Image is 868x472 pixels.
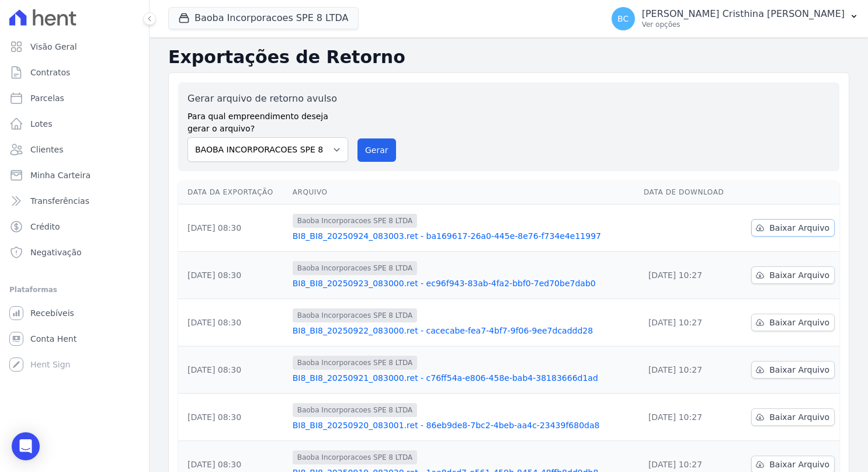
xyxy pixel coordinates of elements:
span: Baixar Arquivo [769,364,829,376]
span: Lotes [30,118,53,130]
a: Parcelas [5,86,144,110]
a: BI8_BI8_20250922_083000.ret - cacecabe-fea7-4bf7-9f06-9ee7dcaddd28 [293,325,634,336]
label: Gerar arquivo de retorno avulso [188,92,348,106]
td: [DATE] 08:30 [178,204,288,252]
span: Baoba Incorporacoes SPE 8 LTDA [293,214,418,228]
td: [DATE] 08:30 [178,394,288,441]
span: Negativação [30,247,82,258]
td: [DATE] 08:30 [178,346,288,394]
a: Crédito [5,215,144,238]
p: [PERSON_NAME] Cristhina [PERSON_NAME] [642,8,845,20]
span: BC [617,15,629,23]
a: Negativação [5,241,144,264]
a: Recebíveis [5,301,144,325]
a: Clientes [5,138,144,161]
a: Baixar Arquivo [751,314,835,331]
span: Baixar Arquivo [769,317,829,328]
span: Baoba Incorporacoes SPE 8 LTDA [293,261,418,275]
span: Clientes [30,144,63,155]
a: BI8_BI8_20250920_083001.ret - 86eb9de8-7bc2-4beb-aa4c-23439f680da8 [293,419,634,431]
label: Para qual empreendimento deseja gerar o arquivo? [188,106,348,135]
button: BC [PERSON_NAME] Cristhina [PERSON_NAME] Ver opções [602,2,868,35]
a: Minha Carteira [5,164,144,187]
a: Visão Geral [5,35,144,58]
a: BI8_BI8_20250921_083000.ret - c76ff54a-e806-458e-bab4-38183666d1ad [293,372,634,384]
a: Baixar Arquivo [751,408,835,426]
a: Conta Hent [5,327,144,350]
a: Transferências [5,189,144,213]
p: Ver opções [642,20,845,29]
a: Baixar Arquivo [751,361,835,379]
span: Baixar Arquivo [769,459,829,470]
span: Baixar Arquivo [769,411,829,423]
a: Baixar Arquivo [751,266,835,284]
td: [DATE] 10:27 [639,394,738,441]
a: BI8_BI8_20250923_083000.ret - ec96f943-83ab-4fa2-bbf0-7ed70be7dab0 [293,277,634,289]
h2: Exportações de Retorno [168,47,849,68]
td: [DATE] 08:30 [178,299,288,346]
td: [DATE] 10:27 [639,252,738,299]
span: Crédito [30,221,60,232]
span: Transferências [30,195,89,207]
th: Data da Exportação [178,181,288,204]
a: Baixar Arquivo [751,219,835,237]
span: Baoba Incorporacoes SPE 8 LTDA [293,308,418,322]
span: Recebíveis [30,307,74,319]
td: [DATE] 10:27 [639,299,738,346]
td: [DATE] 08:30 [178,252,288,299]
a: Lotes [5,112,144,136]
span: Contratos [30,67,70,78]
span: Baoba Incorporacoes SPE 8 LTDA [293,450,418,464]
span: Baoba Incorporacoes SPE 8 LTDA [293,356,418,370]
div: Open Intercom Messenger [12,432,40,460]
span: Baoba Incorporacoes SPE 8 LTDA [293,403,418,417]
button: Gerar [357,138,396,162]
button: Baoba Incorporacoes SPE 8 LTDA [168,7,359,29]
span: Minha Carteira [30,169,91,181]
th: Data de Download [639,181,738,204]
td: [DATE] 10:27 [639,346,738,394]
span: Visão Geral [30,41,77,53]
span: Baixar Arquivo [769,269,829,281]
div: Plataformas [9,283,140,297]
a: BI8_BI8_20250924_083003.ret - ba169617-26a0-445e-8e76-f734e4e11997 [293,230,634,242]
th: Arquivo [288,181,639,204]
a: Contratos [5,61,144,84]
span: Conta Hent [30,333,77,345]
span: Parcelas [30,92,64,104]
span: Baixar Arquivo [769,222,829,234]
